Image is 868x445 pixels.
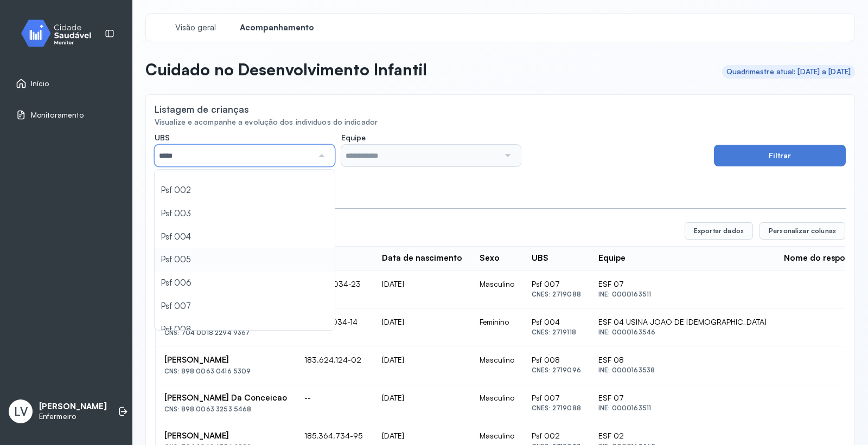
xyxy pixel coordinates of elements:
[532,279,581,289] div: Psf 007
[373,308,471,346] td: [DATE]
[532,291,581,298] div: CNES: 2719088
[155,248,335,272] li: Psf 005
[373,346,471,384] td: [DATE]
[726,67,851,76] div: Quadrimestre atual: [DATE] a [DATE]
[296,384,373,422] td: --
[714,145,846,166] button: Filtrar
[471,346,523,384] td: Masculino
[685,222,753,240] button: Exportar dados
[155,295,335,318] li: Psf 007
[373,270,471,308] td: [DATE]
[532,317,581,327] div: Psf 004
[759,222,845,240] button: Personalizar colunas
[471,308,523,346] td: Feminino
[598,328,767,336] div: INE: 0000163546
[11,17,109,49] img: monitor.svg
[598,253,626,263] div: Equipe
[598,317,767,327] div: ESF 04 USINA JOAO DE [DEMOGRAPHIC_DATA]
[240,23,314,33] span: Acompanhamento
[471,384,523,422] td: Masculino
[598,393,767,403] div: ESF 07
[155,318,335,341] li: Psf 008
[532,355,581,365] div: Psf 008
[532,366,581,374] div: CNES: 2719096
[164,329,287,337] div: CNS: 704 0018 2294 9367
[769,227,836,235] span: Personalizar colunas
[39,402,107,412] p: [PERSON_NAME]
[145,60,427,79] p: Cuidado no Desenvolvimento Infantil
[164,405,287,413] div: CNS: 898 0063 3253 5468
[341,133,366,143] span: Equipe
[155,133,170,143] span: UBS
[164,355,287,365] div: [PERSON_NAME]
[532,253,548,263] div: UBS
[14,404,28,418] span: LV
[164,431,287,441] div: [PERSON_NAME]
[532,393,581,403] div: Psf 007
[155,179,335,202] li: Psf 002
[296,346,373,384] td: 183.624.124-02
[598,431,767,441] div: ESF 02
[155,226,676,235] div: 522 registros encontrados
[532,328,581,336] div: CNES: 2719118
[155,104,249,115] div: Listagem de crianças
[373,384,471,422] td: [DATE]
[598,279,767,289] div: ESF 07
[164,367,287,375] div: CNS: 898 0063 0416 5309
[598,404,767,412] div: INE: 0000163511
[480,253,500,263] div: Sexo
[31,79,49,88] span: Início
[39,412,107,421] p: Enfermeiro
[471,270,523,308] td: Masculino
[155,118,846,127] div: Visualize e acompanhe a evolução dos indivíduos do indicador
[382,253,462,263] div: Data de nascimento
[164,393,287,403] div: [PERSON_NAME] Da Conceicao
[155,225,335,249] li: Psf 004
[598,291,767,298] div: INE: 0000163511
[16,78,117,89] a: Início
[155,272,335,295] li: Psf 006
[16,109,117,120] a: Monitoramento
[31,111,84,120] span: Monitoramento
[155,202,335,225] li: Psf 003
[598,366,767,374] div: INE: 0000163538
[175,23,216,33] span: Visão geral
[598,355,767,365] div: ESF 08
[532,404,581,412] div: CNES: 2719088
[532,431,581,441] div: Psf 002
